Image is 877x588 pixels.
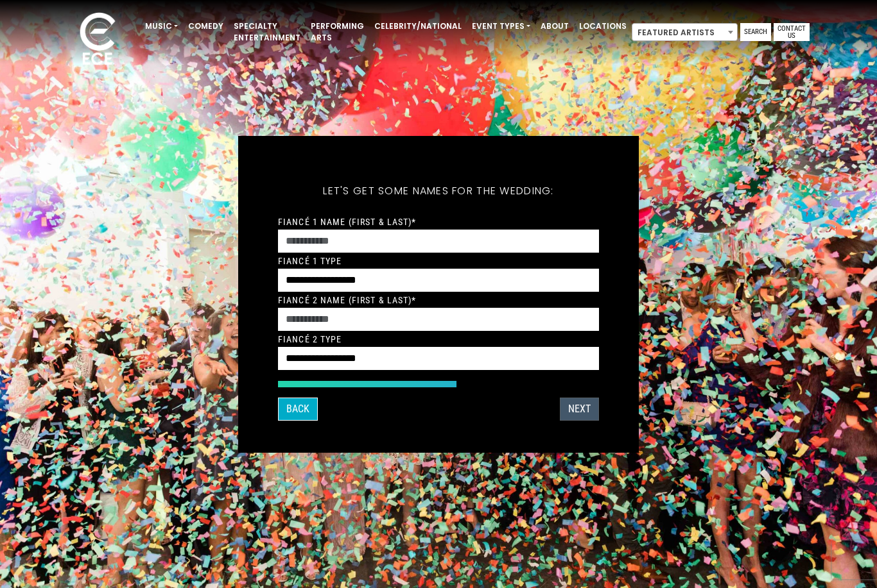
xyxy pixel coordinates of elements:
label: Fiancé 2 Type [278,333,342,345]
label: Fiancé 1 Name (First & Last)* [278,216,416,228]
a: Performing Arts [306,15,369,49]
img: ece_new_logo_whitev2-1.png [65,9,130,71]
a: About [535,15,574,37]
span: Featured Artists [632,23,738,41]
a: Locations [574,15,632,37]
label: Fiancé 1 Type [278,255,342,267]
a: Contact Us [774,23,810,41]
a: Event Types [467,15,535,37]
a: Celebrity/National [369,15,467,37]
button: Next [560,398,599,421]
a: Comedy [183,15,229,37]
label: Fiancé 2 Name (First & Last)* [278,294,416,306]
a: Search [740,23,771,41]
button: Back [278,398,318,421]
a: Specialty Entertainment [229,15,306,49]
h5: Let's get some names for the wedding: [278,168,599,214]
a: Music [140,15,183,37]
span: Featured Artists [632,24,737,42]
